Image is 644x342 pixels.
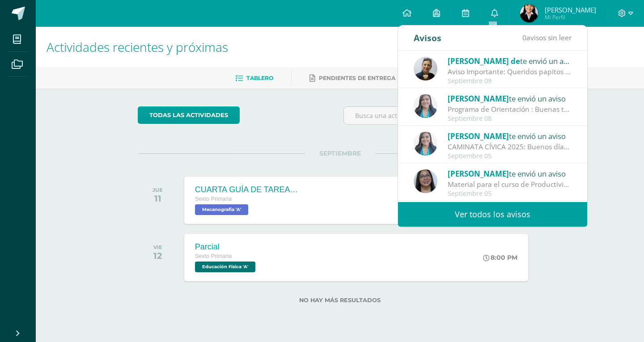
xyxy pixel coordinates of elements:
[448,77,572,85] div: Septiembre 09
[448,104,572,114] div: Programa de Orientación : Buenas tardes estudiantes: Esperando se encuentren bien, por este medio...
[319,75,395,81] span: Pendientes de entrega
[545,5,596,14] span: [PERSON_NAME]
[195,185,302,194] div: CUARTA GUÍA DE TAREAS DEL CUARTO BIMESTRE
[448,115,572,122] div: Septiembre 08
[522,33,526,42] span: 0
[448,168,572,179] div: te envió un aviso
[448,93,572,104] div: te envió un aviso
[414,94,437,118] img: be92b6c484970536b82811644e40775c.png
[195,204,248,215] span: Mecanografia 'A'
[448,131,509,141] span: [PERSON_NAME]
[47,38,228,55] span: Actividades recientes y próximas
[235,71,273,85] a: Tablero
[448,142,572,152] div: CAMINATA CÍVICA 2025: Buenos días queridos padres de familia Esperando se encuentren bien, por es...
[545,13,596,21] span: Mi Perfil
[414,57,437,80] img: 67f0ede88ef848e2db85819136c0f493.png
[195,262,255,272] span: Educación Física 'A'
[448,130,572,142] div: te envió un aviso
[138,297,542,304] label: No hay más resultados
[448,152,572,160] div: Septiembre 05
[414,25,441,50] div: Avisos
[305,149,375,157] span: SEPTIEMBRE
[448,67,572,77] div: Aviso Importante: Queridos papitos por este medio les saludo cordialmente. El motivo de la presen...
[448,169,509,179] span: [PERSON_NAME]
[522,33,572,42] span: avisos sin leer
[483,253,517,262] div: 8:00 PM
[153,244,162,250] div: VIE
[153,187,163,193] div: JUE
[448,93,509,104] span: [PERSON_NAME]
[195,196,232,202] span: Sexto Primaria
[309,71,395,85] a: Pendientes de entrega
[520,4,538,22] img: 22868ae0eb3deb9b3a5973302d633094.png
[448,55,572,67] div: te envió un aviso
[414,169,437,193] img: 90c3bb5543f2970d9a0839e1ce488333.png
[153,250,162,261] div: 12
[448,56,520,66] span: [PERSON_NAME] de
[448,179,572,190] div: Material para el curso de Productividad: Para el día lunes debe traer ilustraciones de los animal...
[246,75,273,81] span: Tablero
[344,107,542,124] input: Busca una actividad próxima aquí...
[398,202,587,227] a: Ver todos los avisos
[195,242,258,252] div: Parcial
[414,132,437,156] img: be92b6c484970536b82811644e40775c.png
[138,106,240,124] a: todas las Actividades
[195,253,232,259] span: Sexto Primaria
[448,190,572,198] div: Septiembre 05
[153,193,163,204] div: 11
